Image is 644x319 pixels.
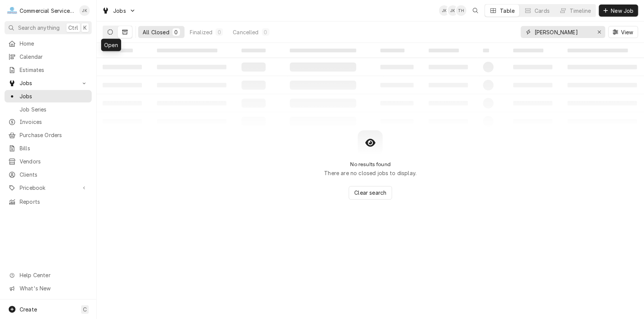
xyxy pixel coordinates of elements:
a: Go to Jobs [5,77,92,89]
span: C [83,305,87,313]
span: Jobs [20,92,88,100]
a: Purchase Orders [5,129,92,141]
div: 0 [174,28,178,36]
div: Commercial Service Co. [20,7,75,15]
span: Estimates [20,66,88,74]
span: New Job [609,7,635,15]
span: ‌ [241,49,266,52]
div: TH [456,5,466,16]
span: View [619,28,635,36]
a: Clients [5,168,92,181]
div: 0 [217,28,221,36]
button: View [608,26,638,38]
span: ‌ [513,49,543,52]
button: Erase input [593,26,605,38]
a: Go to Pricebook [5,182,92,194]
span: ‌ [157,49,217,52]
span: Pricebook [20,184,77,192]
div: Cards [535,7,550,15]
span: Jobs [20,79,77,87]
span: Clients [20,171,88,179]
a: Go to Jobs [99,5,139,17]
div: Jeanne Key's Avatar [447,5,458,16]
button: New Job [599,5,638,17]
div: Tricia Hansen's Avatar [456,5,466,16]
span: ‌ [483,49,489,52]
table: All Closed Jobs List Loading [97,43,644,130]
span: K [83,24,87,32]
p: There are no closed jobs to display. [324,169,417,177]
span: Bills [20,144,88,152]
span: What's New [20,284,87,292]
a: Estimates [5,64,92,76]
span: Help Center [20,271,87,279]
a: Go to Help Center [5,269,92,281]
a: Jobs [5,90,92,102]
input: Keyword search [534,26,591,38]
span: Job Series [20,105,88,113]
a: Reports [5,195,92,208]
span: Purchase Orders [20,131,88,139]
span: ‌ [567,49,628,52]
span: ‌ [380,49,404,52]
span: Reports [20,198,88,206]
span: Clear search [353,189,388,197]
span: Search anything [18,24,60,32]
span: Create [20,306,37,313]
span: Home [20,40,88,47]
h2: No results found [350,161,390,168]
div: John Key's Avatar [79,5,90,16]
div: Cancelled [233,28,258,36]
a: Go to What's New [5,282,92,295]
span: ‌ [429,49,459,52]
a: Vendors [5,155,92,168]
div: Commercial Service Co.'s Avatar [7,5,17,16]
div: Open [101,39,121,51]
a: Home [5,37,92,50]
a: Invoices [5,116,92,128]
span: Vendors [20,157,88,165]
div: JK [79,5,90,16]
div: Table [500,7,515,15]
div: JK [439,5,449,16]
div: Timeline [570,7,591,15]
div: C [7,5,17,16]
a: Job Series [5,103,92,116]
span: ‌ [290,49,356,52]
div: JK [447,5,458,16]
span: Invoices [20,118,88,126]
div: John Key's Avatar [439,5,449,16]
a: Bills [5,142,92,154]
span: Ctrl [68,24,78,32]
div: 0 [263,28,268,36]
span: Calendar [20,53,88,61]
button: Clear search [349,186,392,200]
button: Search anythingCtrlK [5,21,92,34]
button: Open search [469,5,481,17]
div: Finalized [190,28,212,36]
a: Calendar [5,50,92,63]
span: Jobs [113,7,126,15]
div: All Closed [143,28,169,36]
